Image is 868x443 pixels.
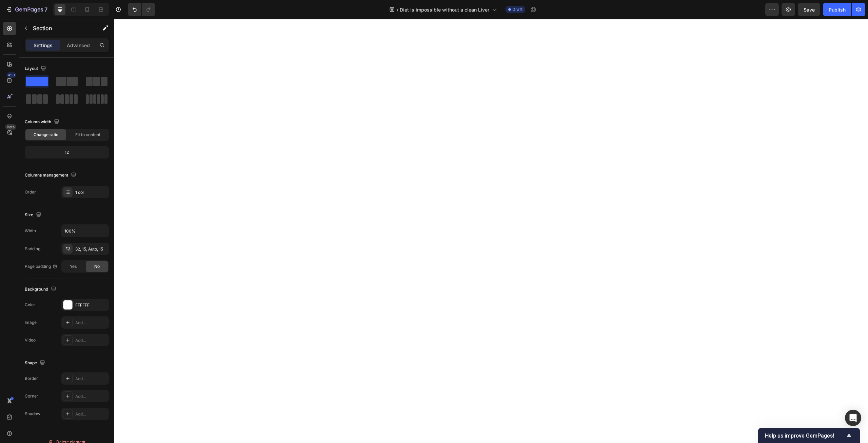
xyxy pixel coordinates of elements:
span: / [397,6,398,13]
span: No [94,263,100,270]
div: Order [25,189,36,195]
span: Diet is impossible without a clean Liver [400,6,489,13]
span: Change ratio [34,132,58,138]
div: Layout [25,64,47,73]
div: Open Intercom Messenger [845,410,861,426]
button: Save [798,3,820,16]
input: Auto [62,225,108,237]
p: 7 [44,5,47,14]
div: Beta [5,124,16,130]
div: Corner [25,393,38,399]
div: Undo/Redo [128,3,155,16]
div: Publish [829,6,846,13]
div: Add... [75,393,107,400]
div: Add... [75,337,107,344]
div: Image [25,319,37,326]
span: Draft [512,6,522,13]
span: Help us improve GemPages! [765,432,845,439]
div: Border [25,375,38,382]
div: 12 [26,148,107,157]
div: Background [25,285,58,294]
p: Section [33,24,88,32]
div: Padding [25,246,40,252]
div: Column width [25,117,61,127]
iframe: Design area [114,19,868,443]
span: Save [804,7,815,13]
div: Add... [75,376,107,382]
div: Width [25,228,36,234]
span: Fit to content [75,132,100,138]
span: Yes [70,263,77,270]
div: Shadow [25,411,40,417]
div: Size [25,210,43,220]
button: Publish [823,3,851,16]
div: Page padding [25,263,58,270]
div: Add... [75,320,107,326]
button: 7 [3,3,51,16]
div: Add... [75,411,107,417]
p: Advanced [67,42,90,49]
div: Shape [25,358,46,368]
div: Color [25,302,35,308]
div: 450 [6,72,16,78]
div: 32, 15, Auto, 15 [75,246,107,252]
div: Columns management [25,171,78,180]
button: Show survey - Help us improve GemPages! [765,431,853,440]
p: Settings [34,42,53,49]
div: FFFFFF [75,302,107,308]
div: Video [25,337,36,343]
div: 1 col [75,189,107,196]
